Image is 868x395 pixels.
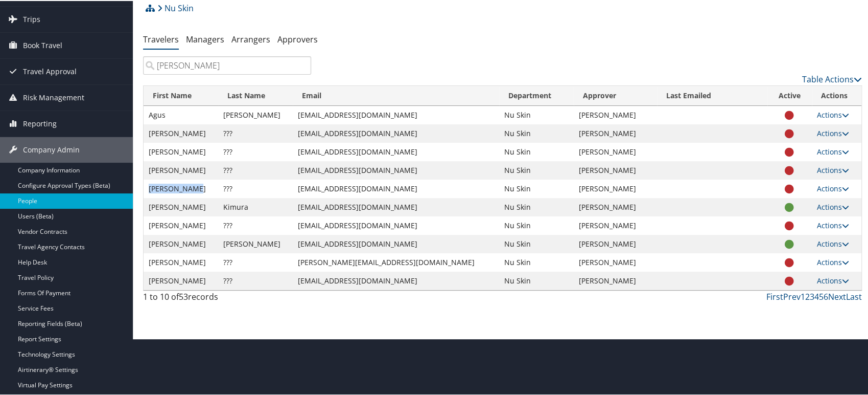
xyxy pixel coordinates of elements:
td: [PERSON_NAME][EMAIL_ADDRESS][DOMAIN_NAME] [293,252,499,271]
td: [PERSON_NAME] [574,215,657,234]
td: [EMAIL_ADDRESS][DOMAIN_NAME] [293,123,499,142]
a: Actions [817,256,849,266]
td: ??? [218,142,293,160]
th: Last Emailed: activate to sort column ascending [657,85,767,105]
a: Prev [783,290,801,301]
th: Approver [574,85,657,105]
span: 53 [179,290,188,301]
td: [PERSON_NAME] [574,160,657,179]
th: Last Name: activate to sort column ascending [218,85,293,105]
a: Actions [817,146,849,156]
td: [PERSON_NAME] [144,197,218,215]
a: Actions [817,183,849,192]
input: Search [143,55,311,74]
td: [PERSON_NAME] [144,252,218,271]
span: Reporting [23,110,57,136]
td: Nu Skin [499,197,574,215]
a: 3 [810,290,814,301]
span: Company Admin [23,136,80,162]
td: [PERSON_NAME] [144,142,218,160]
td: Nu Skin [499,271,574,289]
td: ??? [218,123,293,142]
span: Trips [23,6,40,31]
td: ??? [218,160,293,179]
th: First Name: activate to sort column ascending [144,85,218,105]
td: [EMAIL_ADDRESS][DOMAIN_NAME] [293,234,499,252]
td: [EMAIL_ADDRESS][DOMAIN_NAME] [293,271,499,289]
td: [PERSON_NAME] [574,179,657,197]
th: Department: activate to sort column ascending [499,85,574,105]
th: Email: activate to sort column descending [293,85,499,105]
td: ??? [218,179,293,197]
a: Actions [817,220,849,229]
td: [PERSON_NAME] [574,197,657,215]
td: Nu Skin [499,160,574,179]
a: Arrangers [231,33,270,44]
td: Agus [144,105,218,123]
a: Approvers [277,33,318,44]
a: First [766,290,783,301]
a: Managers [186,33,224,44]
td: [PERSON_NAME] [144,160,218,179]
th: Actions [812,85,861,105]
td: Kimura [218,197,293,215]
a: 1 [801,290,805,301]
td: [PERSON_NAME] [144,179,218,197]
td: [PERSON_NAME] [144,215,218,234]
div: 1 to 10 of records [143,290,311,307]
a: Actions [817,275,849,284]
td: [PERSON_NAME] [574,234,657,252]
a: Last [846,290,862,301]
td: [EMAIL_ADDRESS][DOMAIN_NAME] [293,179,499,197]
td: [PERSON_NAME] [144,123,218,142]
td: Nu Skin [499,234,574,252]
span: Risk Management [23,84,84,109]
td: ??? [218,271,293,289]
td: ??? [218,252,293,271]
a: 2 [805,290,810,301]
a: Actions [817,238,849,248]
td: Nu Skin [499,142,574,160]
a: Actions [817,164,849,174]
td: [EMAIL_ADDRESS][DOMAIN_NAME] [293,215,499,234]
span: Book Travel [23,32,62,57]
a: 5 [819,290,824,301]
span: Travel Approval [23,58,77,83]
td: [PERSON_NAME] [574,123,657,142]
a: Table Actions [802,73,862,84]
a: 4 [814,290,819,301]
td: Nu Skin [499,252,574,271]
td: [PERSON_NAME] [574,142,657,160]
td: [PERSON_NAME] [574,252,657,271]
td: [EMAIL_ADDRESS][DOMAIN_NAME] [293,197,499,215]
th: Active: activate to sort column ascending [767,85,812,105]
a: Travelers [143,33,179,44]
td: [PERSON_NAME] [218,234,293,252]
td: [PERSON_NAME] [218,105,293,123]
td: [EMAIL_ADDRESS][DOMAIN_NAME] [293,105,499,123]
a: Actions [817,109,849,119]
td: [PERSON_NAME] [144,271,218,289]
a: 6 [824,290,828,301]
td: ??? [218,215,293,234]
td: [PERSON_NAME] [574,271,657,289]
td: Nu Skin [499,105,574,123]
a: Actions [817,127,849,137]
a: Actions [817,201,849,211]
td: [PERSON_NAME] [574,105,657,123]
td: [EMAIL_ADDRESS][DOMAIN_NAME] [293,160,499,179]
td: [PERSON_NAME] [144,234,218,252]
td: Nu Skin [499,123,574,142]
td: [EMAIL_ADDRESS][DOMAIN_NAME] [293,142,499,160]
td: Nu Skin [499,215,574,234]
a: Next [828,290,846,301]
td: Nu Skin [499,179,574,197]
